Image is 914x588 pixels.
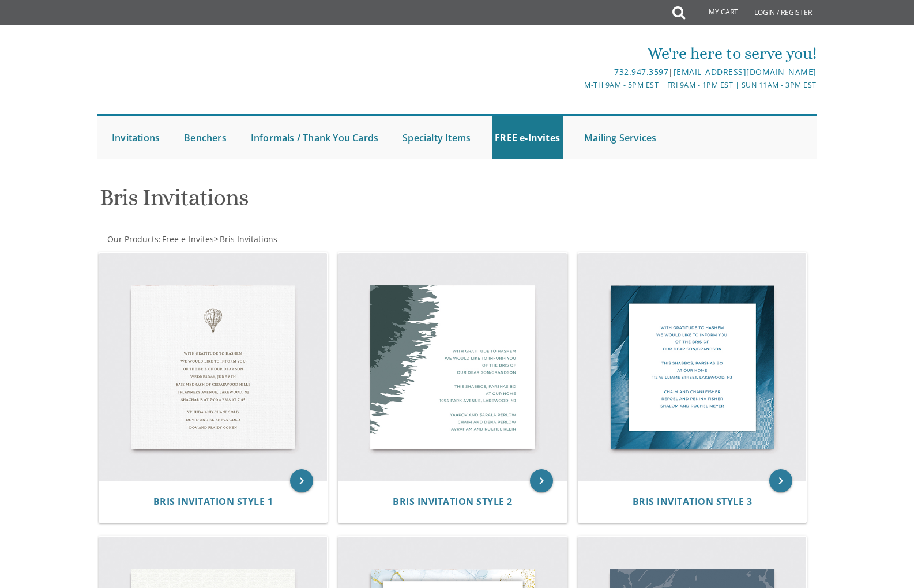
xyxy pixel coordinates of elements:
[633,495,753,508] span: Bris Invitation Style 3
[220,233,277,244] span: Bris Invitations
[578,253,807,481] img: Bris Invitation Style 3
[153,496,273,507] a: Bris Invitation Style 1
[109,116,163,159] a: Invitations
[393,496,513,507] a: Bris Invitation Style 2
[393,495,513,508] span: Bris Invitation Style 2
[106,233,159,244] a: Our Products
[153,495,273,508] span: Bris Invitation Style 1
[219,233,277,244] a: Bris Invitations
[581,116,659,159] a: Mailing Services
[338,253,567,481] img: Bris Invitation Style 2
[684,1,746,24] a: My Cart
[162,233,214,244] span: Free e-Invites
[214,233,277,244] span: >
[97,233,457,245] div: :
[161,233,214,244] a: Free e-Invites
[181,116,230,159] a: Benchers
[99,253,328,481] img: Bris Invitation Style 1
[633,496,753,507] a: Bris Invitation Style 3
[492,116,563,159] a: FREE e-Invites
[674,66,817,77] a: [EMAIL_ADDRESS][DOMAIN_NAME]
[338,42,817,65] div: We're here to serve you!
[338,65,817,79] div: |
[614,66,668,77] a: 732.947.3597
[769,469,792,492] a: keyboard_arrow_right
[290,469,313,492] a: keyboard_arrow_right
[248,116,381,159] a: Informals / Thank You Cards
[530,469,553,492] a: keyboard_arrow_right
[100,185,570,219] h1: Bris Invitations
[400,116,473,159] a: Specialty Items
[338,79,817,91] div: M-Th 9am - 5pm EST | Fri 9am - 1pm EST | Sun 11am - 3pm EST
